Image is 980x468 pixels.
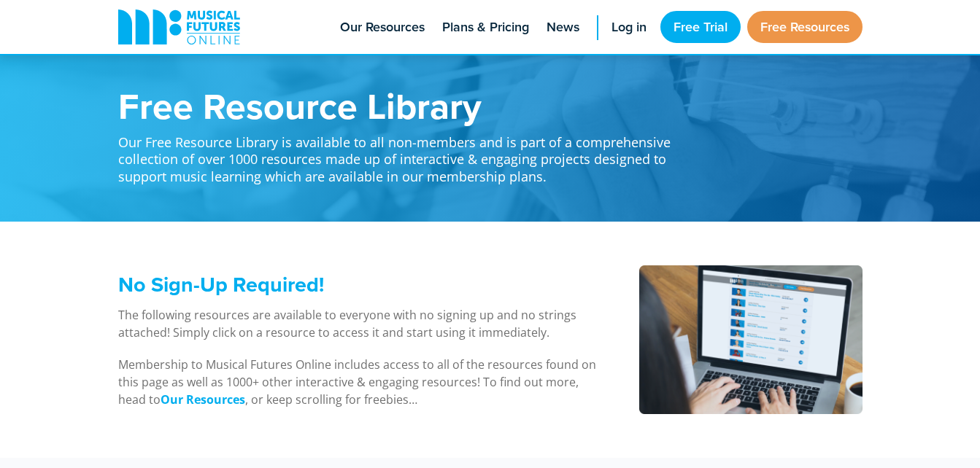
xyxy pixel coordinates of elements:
span: News [547,17,579,37]
strong: Our Resources [161,391,245,407]
span: Our Resources [340,17,425,37]
p: The following resources are available to everyone with no signing up and no strings attached! Sim... [118,306,602,341]
p: Our Free Resource Library is available to all non-members and is part of a comprehensive collecti... [118,124,687,185]
a: Free Resources [747,11,863,43]
span: Plans & Pricing [442,17,529,37]
span: No Sign-Up Required! [118,269,324,300]
p: Membership to Musical Futures Online includes access to all of the resources found on this page a... [118,356,602,408]
h1: Free Resource Library [118,87,687,124]
span: Log in [611,17,647,37]
a: Free Trial [660,11,741,43]
a: Our Resources [161,391,245,408]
